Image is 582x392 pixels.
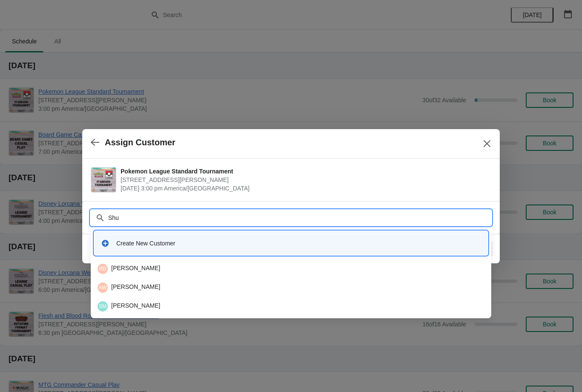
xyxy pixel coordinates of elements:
[121,176,487,184] span: [STREET_ADDRESS][PERSON_NAME]
[98,282,108,293] span: Alan Welsh
[91,260,491,277] li: Roger Bishop
[99,285,107,291] text: AW
[98,264,484,274] div: [PERSON_NAME]
[98,301,108,311] span: Shawn Martin
[91,277,491,296] li: Alan Welsh
[99,303,107,309] text: SM
[121,167,487,176] span: Pokemon League Standard Tournament
[105,138,176,147] h2: Assign Customer
[99,266,107,272] text: RB
[98,282,484,293] div: [PERSON_NAME]
[98,264,108,274] span: Roger Bishop
[91,167,116,192] img: Pokemon League Standard Tournament | 2040 Louetta Rd Ste I Spring, TX 77388 | September 6 | 3:00 ...
[108,210,491,225] input: Search customer name or email
[479,136,495,151] button: Close
[91,296,491,315] li: Shawn Martin
[121,184,487,193] span: [DATE] 3:00 pm America/[GEOGRAPHIC_DATA]
[98,301,484,311] div: [PERSON_NAME]
[116,239,481,248] div: Create New Customer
